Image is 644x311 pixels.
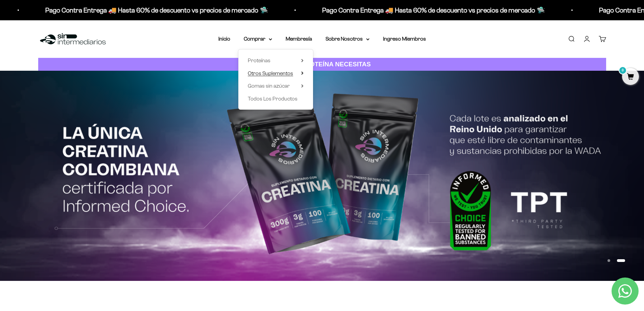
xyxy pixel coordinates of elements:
a: Membresía [286,36,312,42]
strong: CUANTA PROTEÍNA NECESITAS [273,61,371,68]
summary: Otros Suplementos [248,69,304,78]
summary: Sobre Nosotros [326,35,369,43]
summary: Proteínas [248,56,304,65]
summary: Comprar [244,35,272,43]
span: Gomas sin azúcar [248,83,290,89]
a: Todos Los Productos [248,94,304,103]
a: Ingreso Miembros [383,36,426,42]
span: Proteínas [248,58,270,63]
p: Pago Contra Entrega 🚚 Hasta 60% de descuento vs precios de mercado 🛸 [44,5,267,16]
a: Inicio [218,36,230,42]
p: Pago Contra Entrega 🚚 Hasta 60% de descuento vs precios de mercado 🛸 [321,5,544,16]
a: CUANTA PROTEÍNA NECESITAS [38,58,606,71]
a: 0 [622,73,639,81]
span: Todos Los Productos [248,96,297,102]
span: Otros Suplementos [248,70,293,76]
mark: 0 [619,66,627,74]
summary: Gomas sin azúcar [248,82,304,90]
